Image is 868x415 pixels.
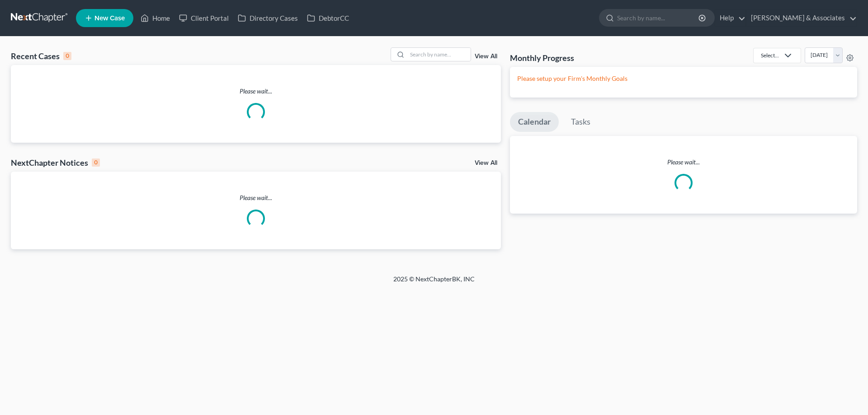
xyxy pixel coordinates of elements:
a: DebtorCC [302,10,354,26]
a: View All [475,53,497,60]
a: View All [475,160,497,166]
a: Home [136,10,175,26]
p: Please wait... [11,193,501,202]
a: Directory Cases [233,10,302,26]
div: 2025 © NextChapterBK, INC [176,275,692,291]
input: Search by name... [617,9,700,26]
div: Select... [761,51,779,59]
a: Calendar [510,112,559,132]
div: NextChapter Notices [11,157,100,168]
p: Please setup your Firm's Monthly Goals [517,74,850,83]
a: Client Portal [175,10,233,26]
p: Please wait... [11,87,501,96]
input: Search by name... [407,48,471,61]
a: Help [715,10,745,26]
div: 0 [92,159,100,167]
p: Please wait... [510,158,857,167]
div: Recent Cases [11,51,71,61]
a: [PERSON_NAME] & Associates [746,10,857,26]
div: 0 [63,52,71,60]
h3: Monthly Progress [510,52,574,63]
a: Tasks [563,112,599,132]
span: New Case [94,15,125,22]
